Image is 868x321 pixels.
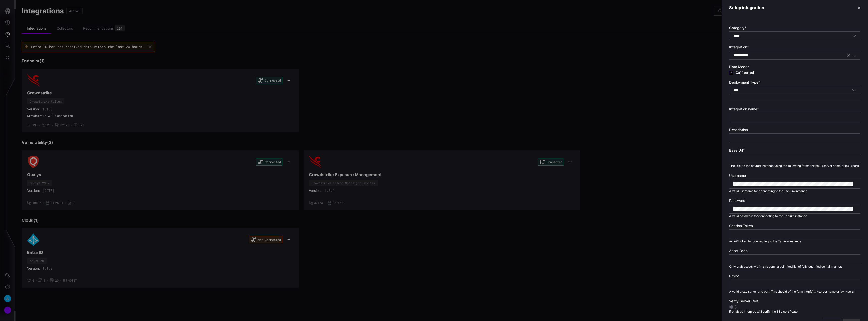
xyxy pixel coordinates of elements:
[729,107,860,111] label: Integration name *
[858,5,860,10] button: ✕
[729,80,860,85] label: Deployment Type *
[729,299,860,303] label: Verify Server Cert
[729,290,856,293] span: A valid proxy server and port. This should of the form 'http[s]://<server name or ip>:<port>'
[729,239,801,243] span: An API token for connecting to the Tanium instance
[729,5,764,10] h3: Setup integration
[852,53,856,58] button: Toggle options menu
[736,70,860,75] span: Collected
[729,45,860,50] label: Integration *
[729,224,860,228] label: Session Token
[852,33,856,38] button: Toggle options menu
[729,128,860,132] label: Description
[729,310,798,313] span: If enabled Interpres will verify the SSL certificate
[847,53,851,58] button: Clear selection
[729,265,842,268] span: Only grab assets within this comma delimited list of fully qualified domain names
[729,148,860,153] label: Base Url *
[729,214,807,218] span: A valid password for connecting to the Tanium instance
[729,65,860,69] label: Data Mode *
[729,274,860,278] label: Proxy
[729,164,860,168] span: The URL to the source instance using the following format https://<server name or ip>:<port>
[852,88,856,92] button: Toggle options menu
[729,249,860,253] label: Asset Fqdn
[729,26,860,30] label: Category *
[729,198,860,203] label: Password
[729,189,807,193] span: A valid username for connecting to the Tanium instance
[729,173,860,178] label: Username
